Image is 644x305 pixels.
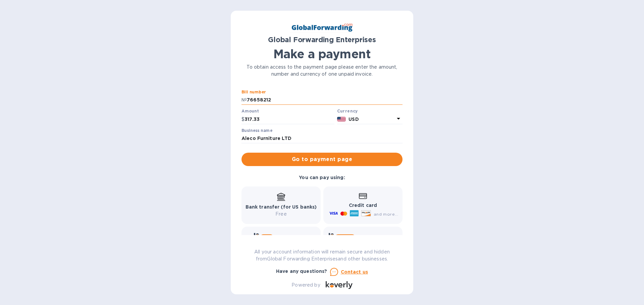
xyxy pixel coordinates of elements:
[299,175,345,180] b: You can pay using:
[349,203,377,208] b: Credit card
[276,269,327,274] b: Have any questions?
[247,155,397,163] span: Go to payment page
[241,248,402,262] p: All your account information will remain secure and hidden from Global Forwarding Enterprises and...
[241,116,245,123] p: $
[337,117,346,122] img: USD
[241,47,402,61] h1: Make a payment
[337,108,358,113] b: Currency
[291,282,320,289] p: Powered by
[241,129,272,133] label: Business name
[241,90,266,94] label: Bill number
[245,114,334,124] input: 0.00
[241,64,402,78] p: To obtain access to the payment page please enter the amount, number and currency of one unpaid i...
[268,35,376,44] b: Global Forwarding Enterprises
[246,211,317,218] p: Free
[247,95,402,105] input: Enter bill number
[246,204,317,210] b: Bank transfer (for US banks)
[374,212,398,217] span: and more...
[341,269,368,275] u: Contact us
[348,117,359,122] b: USD
[241,109,259,113] label: Amount
[241,134,402,144] input: Enter business name
[241,153,402,166] button: Go to payment page
[241,96,247,103] p: №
